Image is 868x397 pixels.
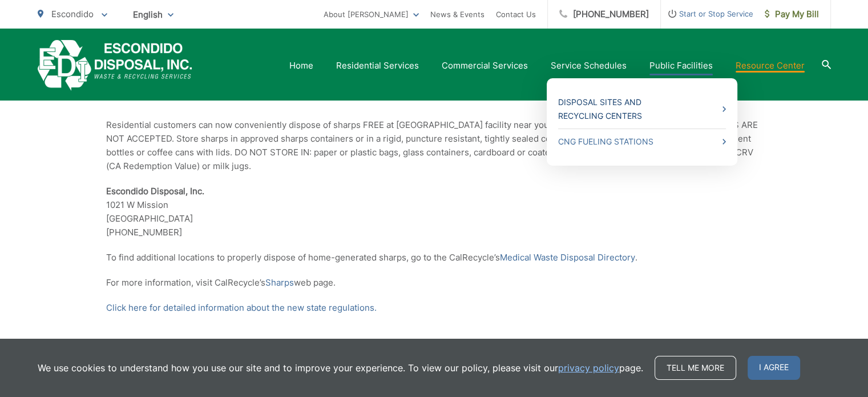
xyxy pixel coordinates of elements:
[38,40,192,91] a: EDCD logo. Return to the homepage.
[558,361,619,375] a: privacy policy
[765,7,819,21] span: Pay My Bill
[558,95,726,123] a: Disposal Sites and Recycling Centers
[124,5,182,25] span: English
[265,276,294,290] a: Sharps
[442,59,528,73] a: Commercial Services
[336,59,419,73] a: Residential Services
[106,301,377,315] a: Click here for detailed information about the new state regulations.
[106,251,762,264] p: To find additional locations to properly dispose of home-generated sharps, go to the CalRecycle’s .
[106,186,204,197] strong: Escondido Disposal, Inc.
[655,356,736,380] a: Tell me more
[558,135,726,149] a: CNG Fueling Stations
[649,59,713,73] a: Public Facilities
[51,9,94,19] span: Escondido
[106,118,762,173] p: Residential customers can now conveniently dispose of sharps FREE at [GEOGRAPHIC_DATA] facility n...
[736,59,805,73] a: Resource Center
[324,7,419,21] a: About [PERSON_NAME]
[106,185,762,239] p: 1021 W Mission [GEOGRAPHIC_DATA] [PHONE_NUMBER]
[551,59,627,73] a: Service Schedules
[430,7,485,21] a: News & Events
[106,276,762,290] p: For more information, visit CalRecycle’s web page.
[289,59,313,73] a: Home
[38,361,643,375] p: We use cookies to understand how you use our site and to improve your experience. To view our pol...
[496,7,536,21] a: Contact Us
[748,356,800,380] span: I agree
[500,251,635,264] a: Medical Waste Disposal Directory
